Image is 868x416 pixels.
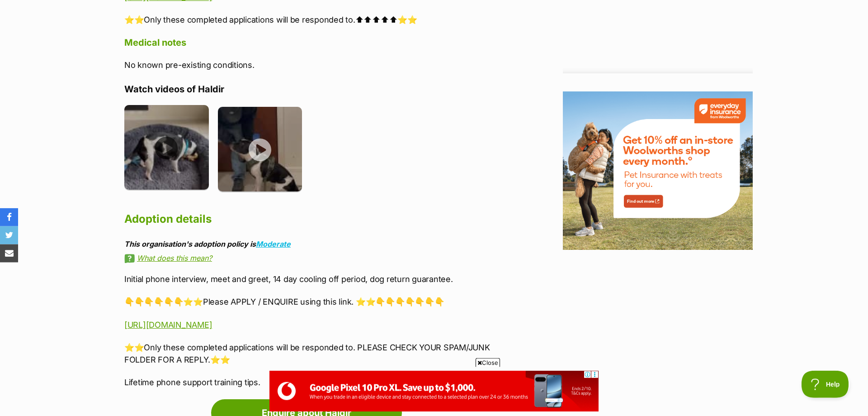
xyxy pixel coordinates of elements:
iframe: Advertisement [269,371,599,411]
iframe: Help Scout Beacon - Open [802,371,850,398]
span: Close [476,358,500,367]
p: ⭐⭐Only these completed applications will be responded to. PLEASE CHECK YOUR SPAM/JUNK FOLDER FOR ... [124,341,498,366]
p: Lifetime phone support training tips. [124,376,498,388]
p: Initial phone interview, meet and greet, 14 day cooling off period, dog return guarantee. [124,273,498,285]
img: w31mgmuppmkcla6obaws.jpg [218,107,302,191]
h2: Adoption details [124,209,498,229]
div: This organisation's adoption policy is [124,240,498,248]
img: Everyday Insurance by Woolworths promotional banner [563,91,753,250]
a: Moderate [256,239,291,249]
p: No known pre-existing conditions. [124,59,498,71]
img: i6zzwttoulmsj7y0ojnb.jpg [124,105,209,190]
h4: Watch videos of Haldir [124,83,498,95]
h4: Medical notes [124,37,498,48]
a: What does this mean? [124,254,498,262]
p: ⭐⭐Only these completed applications will be responded to.⬆⬆⬆⬆⬆⭐⭐ [124,14,498,26]
a: [URL][DOMAIN_NAME] [124,320,212,330]
p: 👇👇👇👇👇👇⭐⭐Please APPLY / ENQUIRE using this link. ⭐⭐👇👇👇👇👇👇👇 [124,296,498,308]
